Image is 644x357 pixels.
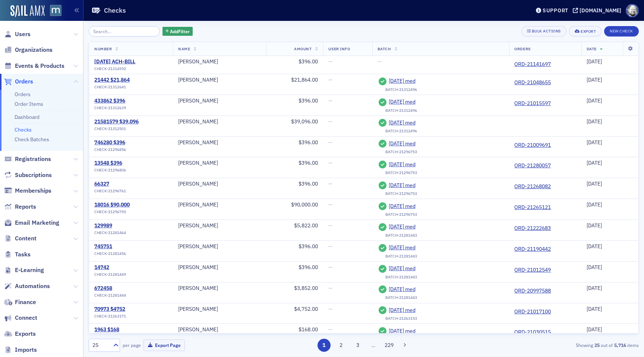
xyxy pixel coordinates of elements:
[383,339,396,352] button: 229
[94,59,135,65] a: [DATE] ACH-BILL
[514,162,551,169] a: ORD-21280057
[587,76,602,83] span: [DATE]
[291,76,318,83] span: $21,864.00
[299,97,318,104] span: $396.00
[15,155,51,163] span: Registrations
[514,46,530,51] span: Orders
[15,187,51,195] span: Memberships
[15,314,37,322] span: Connect
[15,30,31,38] span: Users
[4,346,37,354] a: Imports
[10,5,45,17] img: SailAMX
[580,7,621,14] div: [DOMAIN_NAME]
[15,266,44,274] span: E-Learning
[94,98,126,104] div: 433862 $396
[328,201,332,208] span: —
[94,77,130,83] a: 21442 $21,864
[569,26,602,37] button: Export
[543,7,568,14] div: Support
[328,285,332,291] span: —
[15,101,43,107] a: Order Items
[294,285,318,291] span: $3,852.00
[573,8,624,13] button: [DOMAIN_NAME]
[389,161,457,168] a: [DATE] med
[385,295,417,300] div: BATCH-21281443
[514,100,551,107] a: ORD-21015597
[291,201,318,208] span: $90,000.00
[94,243,126,250] div: 745751
[385,191,417,196] div: BATCH-21296753
[4,155,51,163] a: Registrations
[587,326,602,333] span: [DATE]
[178,77,261,83] div: [PERSON_NAME]
[581,29,596,34] div: Export
[378,58,382,65] span: —
[385,316,417,321] div: BATCH-21263153
[328,243,332,250] span: —
[4,266,44,274] a: E-Learning
[514,225,551,232] a: ORD-21222683
[4,187,51,195] a: Memberships
[15,136,49,143] a: Check Batches
[389,328,457,335] a: [DATE] med
[178,98,261,104] div: [PERSON_NAME]
[385,275,417,279] div: BATCH-21281443
[514,267,551,274] a: ORD-21012549
[4,78,33,86] a: Orders
[94,326,126,333] a: 1963 $168
[94,119,139,125] div: 21581579 $39,096
[15,171,52,179] span: Subscriptions
[587,201,602,208] span: [DATE]
[94,306,126,313] a: 70973 $4752
[385,212,417,217] div: BATCH-21296753
[514,183,551,190] a: ORD-21268082
[587,222,602,229] span: [DATE]
[178,181,261,187] div: [PERSON_NAME]
[604,27,639,34] a: New Check
[334,339,347,352] button: 2
[92,341,109,349] div: 25
[587,46,597,51] span: Date
[587,118,602,125] span: [DATE]
[178,326,261,333] div: [PERSON_NAME]
[94,272,126,277] span: CHECK-21281449
[178,306,261,313] div: [PERSON_NAME]
[299,180,318,187] span: $396.00
[328,306,332,312] span: —
[15,282,50,290] span: Automations
[587,97,602,104] span: [DATE]
[299,264,318,271] span: $396.00
[587,139,602,146] span: [DATE]
[514,329,551,336] a: ORD-21030515
[94,126,126,131] span: CHECK-21312501
[299,159,318,166] span: $396.00
[587,180,602,187] span: [DATE]
[94,285,126,292] div: 672458
[94,189,126,193] span: CHECK-21296761
[178,222,261,229] div: [PERSON_NAME]
[328,180,332,187] span: —
[299,139,318,146] span: $396.00
[15,330,36,338] span: Exports
[587,264,602,271] span: [DATE]
[15,219,59,227] span: Email Marketing
[291,118,318,125] span: $39,096.00
[94,202,130,208] a: 18016 $90,000
[15,203,36,211] span: Reports
[389,286,457,293] span: [DATE] med
[389,99,457,105] a: [DATE] med
[15,234,37,243] span: Content
[389,224,457,230] span: [DATE] med
[521,26,566,37] button: Bulk Actions
[299,326,318,333] span: $168.00
[94,251,126,256] span: CHECK-21281456
[328,139,332,146] span: —
[94,139,126,146] a: 746280 $396
[178,285,261,292] div: [PERSON_NAME]
[385,129,417,133] div: BATCH-21312496
[461,342,639,348] div: Showing out of items
[94,168,126,173] span: CHECK-21296806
